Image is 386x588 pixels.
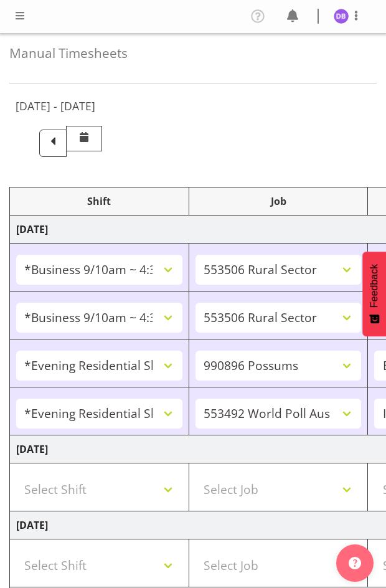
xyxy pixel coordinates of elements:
span: Feedback [369,264,380,308]
img: dawn-belshaw1857.jpg [334,9,349,24]
button: Feedback - Show survey [362,252,386,336]
div: Shift [16,194,182,209]
h5: [DATE] - [DATE] [16,99,95,113]
h4: Manual Timesheets [9,46,377,60]
img: help-xxl-2.png [349,557,361,569]
div: Job [195,194,362,209]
